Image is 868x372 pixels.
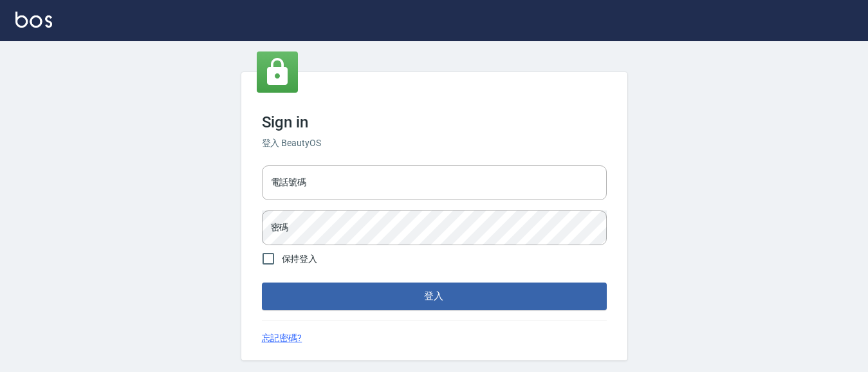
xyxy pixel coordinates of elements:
a: 忘記密碼? [262,331,302,345]
span: 保持登入 [282,252,318,266]
img: Logo [15,12,52,28]
h3: Sign in [262,113,607,131]
button: 登入 [262,283,607,310]
h6: 登入 BeautyOS [262,136,607,150]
